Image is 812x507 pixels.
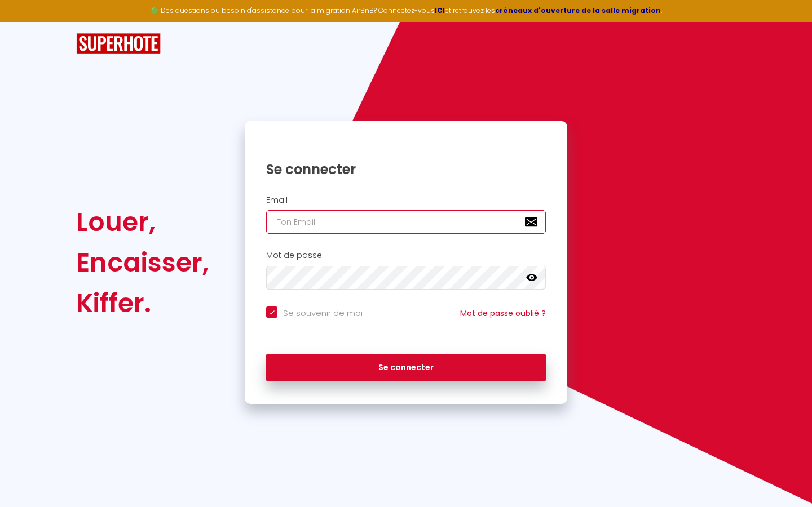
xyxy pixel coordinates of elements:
[76,202,209,242] div: Louer,
[495,6,661,15] a: créneaux d'ouverture de la salle migration
[266,354,546,382] button: Se connecter
[76,242,209,283] div: Encaisser,
[9,5,43,38] button: Ouvrir le widget de chat LiveChat
[266,251,546,260] h2: Mot de passe
[460,308,546,319] a: Mot de passe oublié ?
[76,283,209,323] div: Kiffer.
[76,33,161,54] img: SuperHote logo
[266,210,546,234] input: Ton Email
[266,161,546,178] h1: Se connecter
[266,195,546,205] h2: Email
[435,6,445,15] a: ICI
